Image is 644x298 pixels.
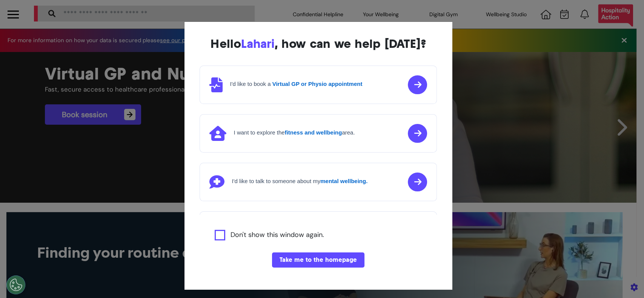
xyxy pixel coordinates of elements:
[232,178,368,185] h4: I'd like to talk to someone about my
[285,129,342,136] strong: fitness and wellbeing
[272,81,363,87] strong: Virtual GP or Physio appointment
[272,252,364,267] button: Take me to the homepage
[231,230,324,240] label: Don't show this window again.
[215,230,225,240] input: Agree to privacy policy
[241,37,274,51] span: Lahari
[320,178,367,184] strong: mental wellbeing.
[6,275,25,294] button: Open Preferences
[230,81,363,87] h4: I'd like to book a
[234,129,355,136] h4: I want to explore the area.
[200,37,437,50] div: Hello , how can we help [DATE]?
